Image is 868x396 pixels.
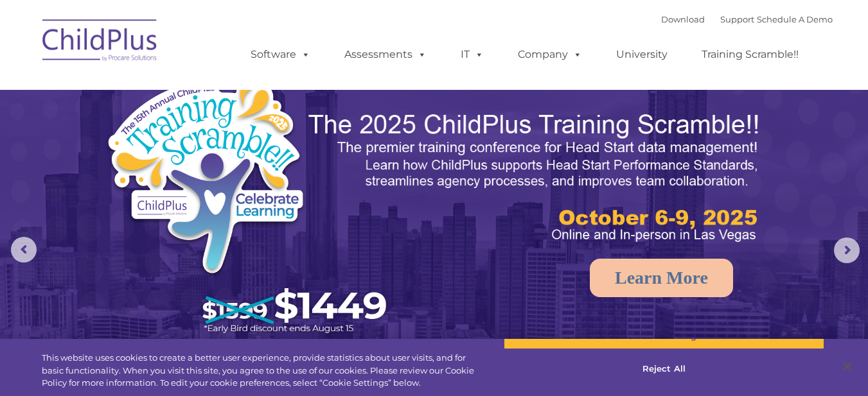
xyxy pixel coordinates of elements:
div: This website uses cookies to create a better user experience, provide statistics about user visit... [42,352,477,390]
a: Training Scramble!! [689,42,811,67]
font: | [661,14,833,24]
a: Assessments [332,42,439,67]
a: University [603,42,680,67]
a: IT [448,42,497,67]
a: Support [720,14,754,24]
a: Company [505,42,595,67]
button: Reject All [504,356,825,383]
button: Cookies Settings [504,323,825,350]
a: Learn More [590,259,733,297]
span: Last name [179,85,218,94]
a: Schedule A Demo [757,14,833,24]
a: Download [661,14,705,24]
span: Phone number [179,137,233,147]
button: Close [833,352,862,381]
img: ChildPlus by Procare Solutions [36,10,164,74]
a: Software [238,42,323,67]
